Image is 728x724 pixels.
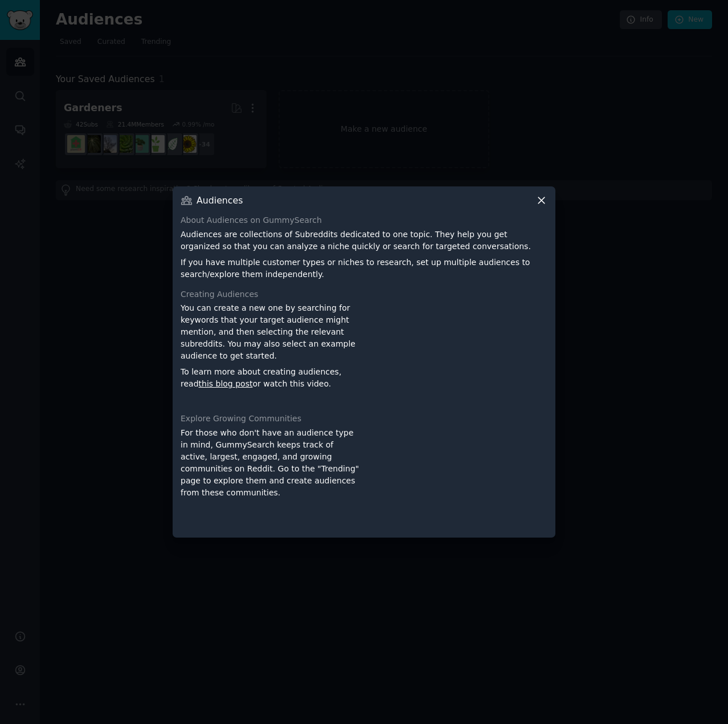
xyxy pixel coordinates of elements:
[181,257,547,280] p: If you have multiple customer types or niches to research, set up multiple audiences to search/ex...
[368,427,547,530] iframe: YouTube video player
[181,288,547,300] div: Creating Audiences
[199,379,253,388] a: this blog post
[181,229,547,253] p: Audiences are collections of Subreddits dedicated to one topic. They help you get organized so th...
[181,302,360,362] p: You can create a new one by searching for keywords that your target audience might mention, and t...
[181,413,547,425] div: Explore Growing Communities
[181,427,360,530] div: For those who don't have an audience type in mind, GummySearch keeps track of active, largest, en...
[181,366,360,390] p: To learn more about creating audiences, read or watch this video.
[181,214,547,226] div: About Audiences on GummySearch
[368,302,547,405] iframe: YouTube video player
[197,194,243,206] h3: Audiences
